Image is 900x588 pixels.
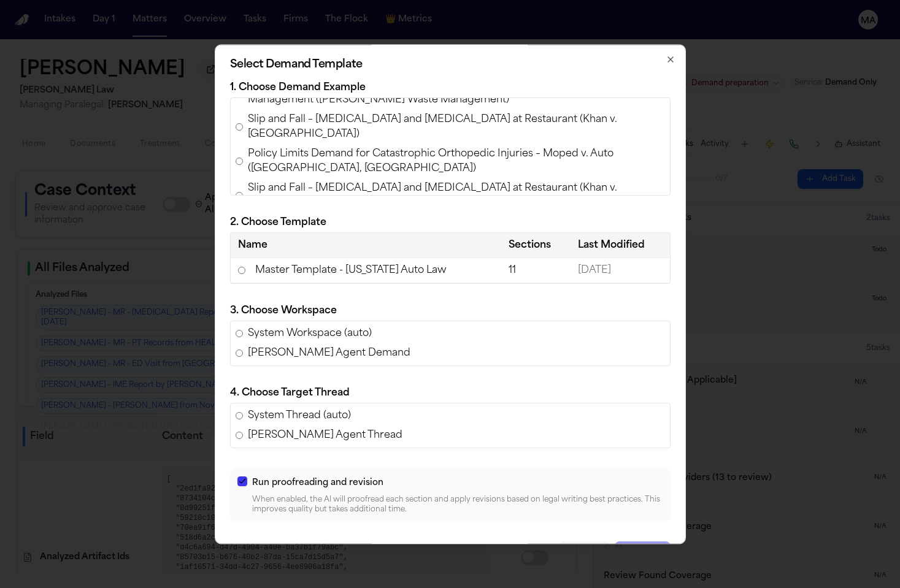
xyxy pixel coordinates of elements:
span: Run proofreading and revision [252,478,383,487]
td: Master Template - [US_STATE] Auto Law [231,258,502,283]
p: 1. Choose Demand Example [230,80,671,95]
span: Policy Limits Demand for Catastrophic Orthopedic Injuries – Moped v. Auto ([GEOGRAPHIC_DATA], [GE... [248,147,665,176]
input: Policy Limits Demand for Catastrophic Orthopedic Injuries – Moped v. Auto ([GEOGRAPHIC_DATA], [GE... [236,158,243,165]
span: System Workspace (auto) [248,326,372,341]
input: Slip and Fall – [MEDICAL_DATA] and [MEDICAL_DATA] at Restaurant (Khan v. [GEOGRAPHIC_DATA]) [236,192,243,199]
input: [PERSON_NAME] Agent Thread [236,432,243,439]
th: Name [231,233,502,258]
button: Cancel [559,541,610,563]
input: [PERSON_NAME] Agent Demand [236,349,243,357]
span: System Thread (auto) [248,408,351,423]
h2: Select Demand Template [230,59,671,71]
span: [PERSON_NAME] Agent Thread [248,428,402,443]
p: 2. Choose Template [230,215,671,230]
input: System Thread (auto) [236,412,243,419]
span: [PERSON_NAME] Agent Demand [248,346,410,361]
span: [US_STATE] [PERSON_NAME] Demand for Policy Limits—TBI, Spine, and Pain Management ([PERSON_NAME] ... [248,78,665,107]
span: Slip and Fall – [MEDICAL_DATA] and [MEDICAL_DATA] at Restaurant (Khan v. [GEOGRAPHIC_DATA]) [248,112,665,142]
p: When enabled, the AI will proofread each section and apply revisions based on legal writing best ... [252,495,663,514]
td: [DATE] [571,258,669,283]
p: 3. Choose Workspace [230,304,671,318]
input: Slip and Fall – [MEDICAL_DATA] and [MEDICAL_DATA] at Restaurant (Khan v. [GEOGRAPHIC_DATA]) [236,123,243,131]
span: Slip and Fall – [MEDICAL_DATA] and [MEDICAL_DATA] at Restaurant (Khan v. [GEOGRAPHIC_DATA]) [248,181,665,210]
th: Sections [501,233,571,258]
td: 11 [501,258,571,283]
input: System Workspace (auto) [236,330,243,337]
p: 4. Choose Target Thread [230,386,671,400]
th: Last Modified [571,233,669,258]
